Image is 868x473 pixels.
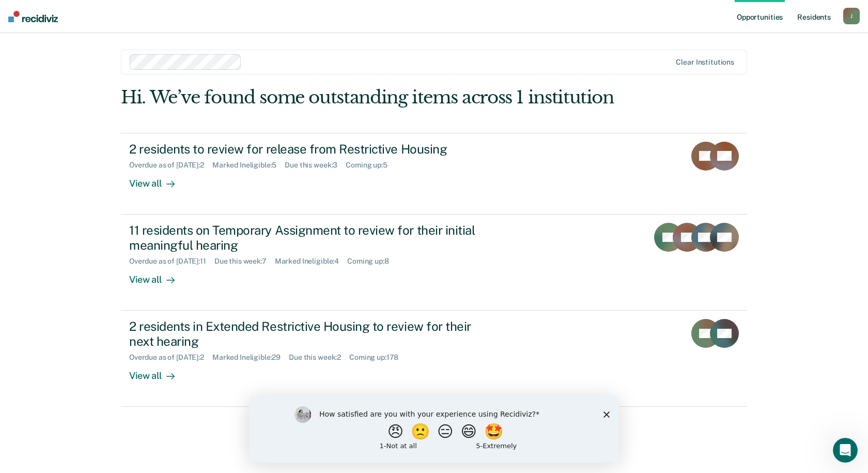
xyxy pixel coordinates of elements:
[8,11,58,22] img: Recidiviz
[129,265,187,285] div: View all
[275,257,347,266] div: Marked Ineligible : 4
[121,215,747,311] a: 11 residents on Temporary Assignment to review for their initial meaningful hearingOverdue as of ...
[214,257,275,266] div: Due this week : 7
[129,361,187,382] div: View all
[285,161,346,170] div: Due this week : 3
[289,353,349,362] div: Due this week : 2
[212,353,289,362] div: Marked Ineligible : 29
[129,257,214,266] div: Overdue as of [DATE] : 11
[833,438,858,463] iframe: Intercom live chat
[129,353,212,362] div: Overdue as of [DATE] : 2
[129,319,492,349] div: 2 residents in Extended Restrictive Housing to review for their next hearing
[121,311,747,407] a: 2 residents in Extended Restrictive Housing to review for their next hearingOverdue as of [DATE]:...
[843,8,860,24] button: J
[346,161,396,170] div: Coming up : 5
[347,257,397,266] div: Coming up : 8
[349,353,407,362] div: Coming up : 178
[249,396,619,463] iframe: Survey by Kim from Recidiviz
[129,223,492,253] div: 11 residents on Temporary Assignment to review for their initial meaningful hearing
[121,87,622,108] div: Hi. We’ve found some outstanding items across 1 institution
[676,58,734,67] div: Clear institutions
[129,161,212,170] div: Overdue as of [DATE] : 2
[121,133,747,215] a: 2 residents to review for release from Restrictive HousingOverdue as of [DATE]:2Marked Ineligible...
[129,142,492,157] div: 2 residents to review for release from Restrictive Housing
[212,161,285,170] div: Marked Ineligible : 5
[129,169,187,189] div: View all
